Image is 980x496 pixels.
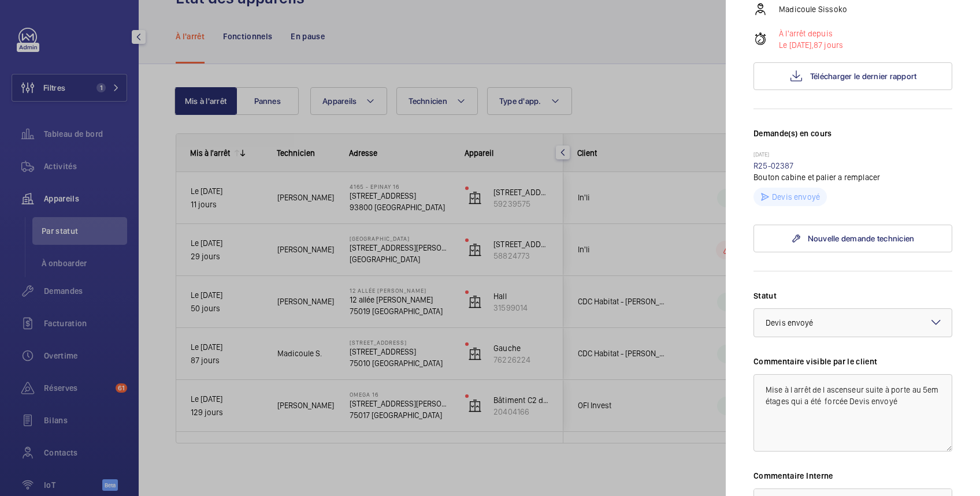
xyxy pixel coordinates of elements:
span: Le [DATE], [779,40,814,50]
label: Statut [753,290,952,301]
span: Devis envoyé [766,318,814,327]
p: Bouton cabine et palier a remplacer [753,171,952,183]
a: Nouvelle demande technicien [753,225,952,252]
p: Devis envoyé [772,191,820,203]
span: Télécharger le dernier rapport [810,72,917,81]
p: 87 jours [779,39,843,51]
label: Commentaire visible par le client [753,356,952,367]
label: Commentaire Interne [753,470,952,482]
p: À l'arrêt depuis [779,28,843,39]
a: R25-02387 [753,161,794,170]
p: [DATE] [753,151,952,160]
h3: Demande(s) en cours [753,128,952,151]
p: Madicoule Sissoko [779,3,847,15]
button: Télécharger le dernier rapport [753,62,952,90]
